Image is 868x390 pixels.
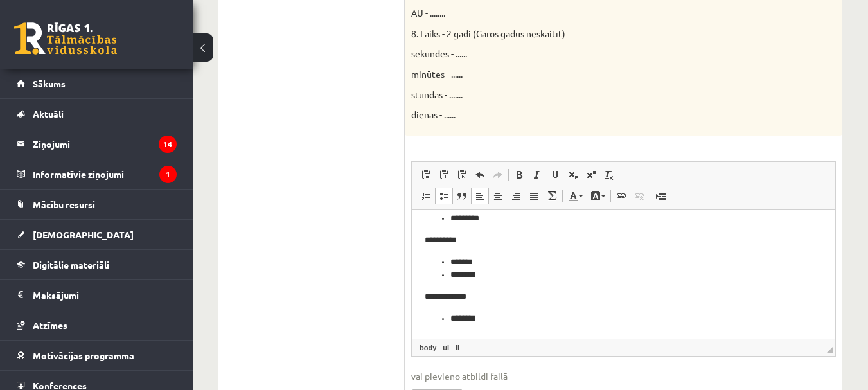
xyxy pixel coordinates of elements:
[528,166,546,183] a: Курсив (Ctrl+I)
[510,166,528,183] a: Полужирный (Ctrl+B)
[600,166,618,183] a: Убрать форматирование
[826,347,833,353] span: Перетащите для изменения размера
[564,188,587,204] a: Цвет текста
[17,341,177,370] a: Motivācijas programma
[489,166,507,183] a: Повторить (Ctrl+Y)
[564,166,582,183] a: Подстрочный индекс
[411,89,463,100] span: stundas - .......
[453,342,462,353] a: Элемент li
[17,99,177,129] a: Aktuāli
[17,69,177,98] a: Sākums
[471,188,489,204] a: По левому краю
[14,22,117,55] a: Rīgas 1. Tālmācības vidusskola
[525,188,543,204] a: По ширине
[33,108,64,120] span: Aktuāli
[411,7,445,19] span: AU - ........
[582,166,600,183] a: Надстрочный индекс
[17,129,177,159] a: Ziņojumi14
[33,259,109,270] span: Digitālie materiāli
[17,220,177,249] a: [DEMOGRAPHIC_DATA]
[411,109,456,120] span: dienas - ......
[33,350,134,361] span: Motivācijas programma
[17,190,177,219] a: Mācību resursi
[33,229,134,240] span: [DEMOGRAPHIC_DATA]
[33,280,177,310] legend: Maksājumi
[33,319,67,331] span: Atzīmes
[507,188,525,204] a: По правому краю
[33,78,66,89] span: Sākums
[651,188,669,204] a: Вставить разрыв страницы для печати
[33,159,177,189] legend: Informatīvie ziņojumi
[17,159,177,189] a: Informatīvie ziņojumi1
[33,199,95,210] span: Mācību resursi
[412,210,835,339] iframe: Визуальный текстовый редактор, wiswyg-editor-user-answer-47024862579520
[612,188,630,204] a: Вставить/Редактировать ссылку (Ctrl+K)
[630,188,648,204] a: Убрать ссылку
[33,129,177,159] legend: Ziņojumi
[435,166,453,183] a: Вставить только текст (Ctrl+Shift+V)
[411,369,836,383] span: vai pievieno atbildi failā
[587,188,609,204] a: Цвет фона
[159,136,177,153] i: 14
[159,166,177,183] i: 1
[17,280,177,310] a: Maksājumi
[435,188,453,204] a: Вставить / удалить маркированный список
[543,188,561,204] a: Математика
[17,310,177,340] a: Atzīmes
[546,166,564,183] a: Подчеркнутый (Ctrl+U)
[471,166,489,183] a: Отменить (Ctrl+Z)
[453,188,471,204] a: Цитата
[411,68,463,80] span: minūtes - ......
[411,28,565,39] span: 8. Laiks - 2 gadi (Garos gadus neskaitīt)
[453,166,471,183] a: Вставить из Word
[489,188,507,204] a: По центру
[411,48,467,59] span: sekundes - ......
[17,250,177,279] a: Digitālie materiāli
[417,166,435,183] a: Вставить (Ctrl+V)
[417,188,435,204] a: Вставить / удалить нумерованный список
[417,342,439,353] a: Элемент body
[440,342,452,353] a: Элемент ul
